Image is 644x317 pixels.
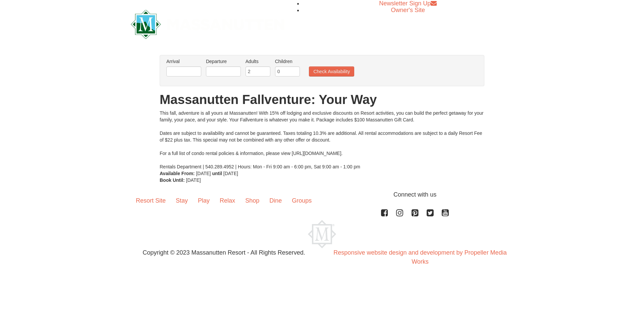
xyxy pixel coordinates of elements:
a: Relax [215,190,240,211]
a: Owner's Site [391,7,425,13]
span: [DATE] [196,171,211,176]
img: Massanutten Resort Logo [131,10,284,39]
a: Shop [240,190,264,211]
span: [DATE] [186,177,201,183]
label: Adults [246,58,270,65]
label: Arrival [166,58,201,65]
label: Children [275,58,300,65]
a: Massanutten Resort [131,15,284,31]
a: Stay [171,190,193,211]
a: Resort Site [131,190,171,211]
a: Dine [264,190,287,211]
label: Departure [206,58,241,65]
strong: until [212,171,222,176]
p: Copyright © 2023 Massanutten Resort - All Rights Reserved. [126,248,322,257]
a: Play [193,190,215,211]
a: Groups [287,190,317,211]
strong: Book Until: [160,177,185,183]
h1: Massanutten Fallventure: Your Way [160,93,484,106]
button: Check Availability [309,66,354,76]
div: This fall, adventure is all yours at Massanutten! With 15% off lodging and exclusive discounts on... [160,110,484,170]
p: Connect with us [131,190,513,199]
strong: Available From: [160,171,195,176]
a: Responsive website design and development by Propeller Media Works [333,249,506,265]
span: [DATE] [223,171,238,176]
img: Massanutten Resort Logo [308,220,336,248]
